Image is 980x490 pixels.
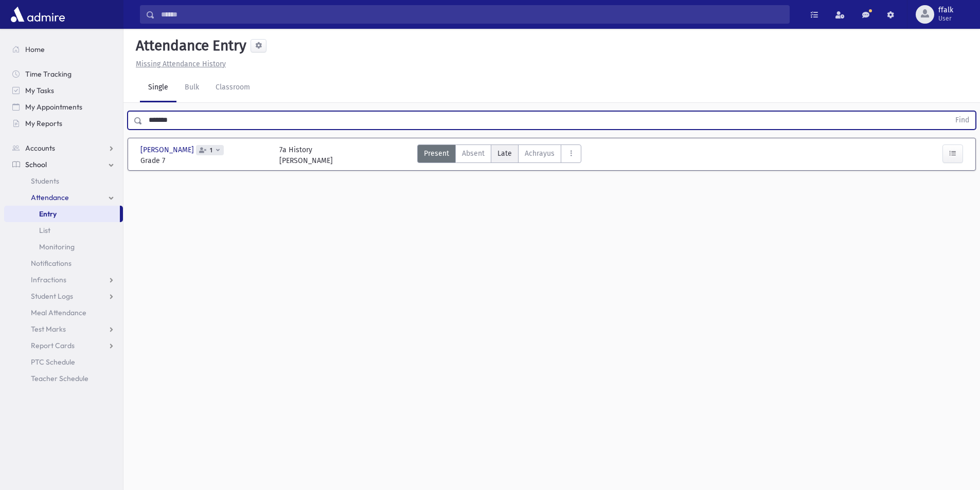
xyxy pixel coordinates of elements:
[31,193,69,202] span: Attendance
[4,189,123,206] a: Attendance
[31,324,66,334] span: Test Marks
[25,102,82,112] span: My Appointments
[938,14,953,23] span: User
[39,226,50,235] span: List
[4,222,123,239] a: List
[31,308,86,317] span: Meal Attendance
[31,341,75,350] span: Report Cards
[136,60,226,68] u: Missing Attendance History
[207,74,258,102] a: Classroom
[4,354,123,370] a: PTC Schedule
[4,255,123,271] a: Notifications
[31,176,59,186] span: Students
[279,144,333,166] div: 7a History [PERSON_NAME]
[938,6,953,14] span: ffalk
[31,357,75,367] span: PTC Schedule
[25,69,72,79] span: Time Tracking
[132,60,226,68] a: Missing Attendance History
[4,82,123,99] a: My Tasks
[176,74,207,102] a: Bulk
[31,292,73,301] span: Student Logs
[417,144,581,166] div: AttTypes
[140,155,269,166] span: Grade 7
[497,148,512,159] span: Late
[4,66,123,82] a: Time Tracking
[25,160,47,169] span: School
[140,74,176,102] a: Single
[4,337,123,354] a: Report Cards
[4,99,123,115] a: My Appointments
[462,148,485,159] span: Absent
[25,45,45,54] span: Home
[525,148,555,159] span: Achrayus
[4,271,123,288] a: Infractions
[31,275,66,284] span: Infractions
[25,143,55,153] span: Accounts
[8,4,67,25] img: AdmirePro
[4,288,123,304] a: Student Logs
[4,304,123,321] a: Meal Attendance
[424,148,449,159] span: Present
[949,112,975,129] button: Find
[4,140,123,156] a: Accounts
[25,119,62,128] span: My Reports
[39,242,75,251] span: Monitoring
[208,147,215,154] span: 1
[31,374,88,383] span: Teacher Schedule
[4,41,123,58] a: Home
[4,370,123,387] a: Teacher Schedule
[4,206,120,222] a: Entry
[4,156,123,173] a: School
[39,209,57,219] span: Entry
[31,259,72,268] span: Notifications
[4,239,123,255] a: Monitoring
[4,321,123,337] a: Test Marks
[25,86,54,95] span: My Tasks
[132,37,246,55] h5: Attendance Entry
[140,144,196,155] span: [PERSON_NAME]
[4,173,123,189] a: Students
[4,115,123,132] a: My Reports
[155,5,789,24] input: Search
